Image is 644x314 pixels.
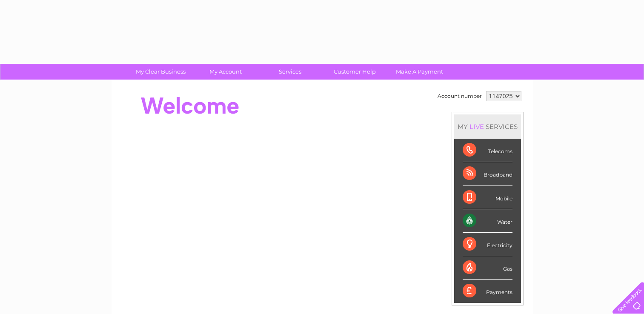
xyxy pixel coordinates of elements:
[463,162,512,186] div: Broadband
[463,139,512,162] div: Telecoms
[435,89,484,103] td: Account number
[463,280,512,303] div: Payments
[468,123,486,131] div: LIVE
[320,64,390,80] a: Customer Help
[463,256,512,280] div: Gas
[463,209,512,233] div: Water
[454,114,521,139] div: MY SERVICES
[463,233,512,256] div: Electricity
[384,64,455,80] a: Make A Payment
[463,186,512,209] div: Mobile
[255,64,325,80] a: Services
[126,64,196,80] a: My Clear Business
[190,64,260,80] a: My Account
